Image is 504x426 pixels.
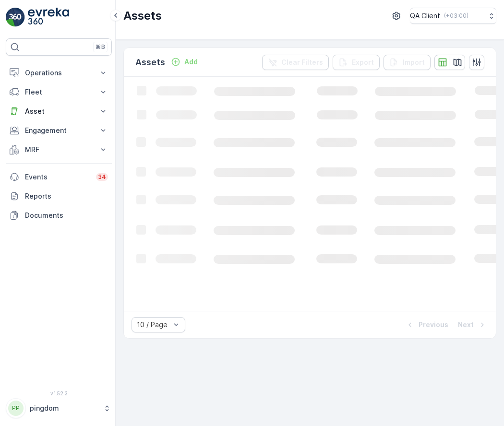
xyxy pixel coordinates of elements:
p: Asset [25,106,93,116]
button: Export [333,55,380,70]
p: Previous [419,320,448,330]
button: Asset [6,102,112,121]
p: Events [25,172,90,182]
button: Import [384,55,431,70]
p: Clear Filters [281,58,323,67]
p: ( +03:00 ) [444,12,468,20]
button: Engagement [6,121,112,140]
div: PP [8,401,24,416]
p: Reports [25,191,108,201]
button: Next [457,319,488,331]
p: Export [352,58,374,67]
p: ⌘B [96,43,105,51]
img: logo_light-DOdMpM7g.png [28,8,69,27]
button: Operations [6,63,112,83]
p: Add [184,57,198,67]
p: Operations [25,68,93,78]
p: Fleet [25,87,93,97]
button: Previous [404,319,449,331]
p: QA Client [410,11,440,21]
p: Assets [123,8,162,24]
a: Events34 [6,167,112,187]
p: pingdom [30,403,98,413]
p: Next [458,320,474,330]
p: Documents [25,211,108,220]
button: Clear Filters [262,55,329,70]
button: Add [167,56,202,68]
button: QA Client(+03:00) [410,8,496,24]
p: Import [403,58,425,67]
p: MRF [25,145,93,154]
a: Reports [6,187,112,206]
p: 34 [98,173,106,181]
p: Engagement [25,126,93,135]
p: Assets [135,56,165,69]
button: PPpingdom [6,398,112,418]
button: MRF [6,140,112,159]
button: Fleet [6,83,112,102]
a: Documents [6,206,112,225]
span: v 1.52.3 [6,390,112,396]
img: logo [6,8,25,27]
